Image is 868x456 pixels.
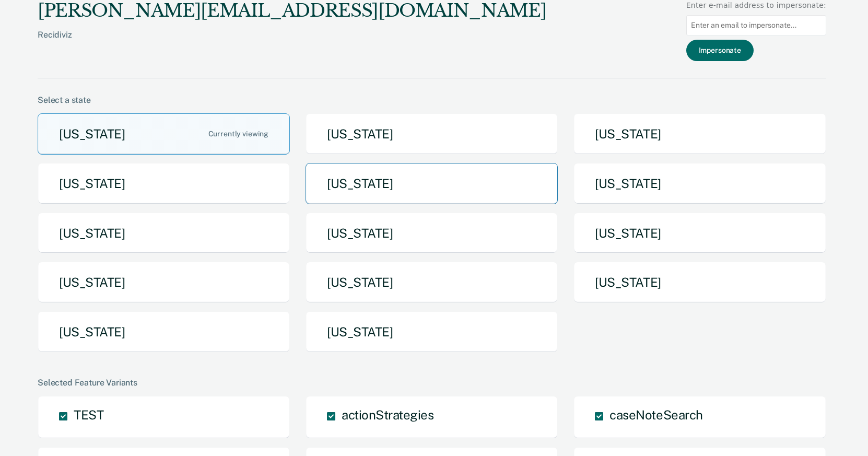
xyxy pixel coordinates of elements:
span: actionStrategies [342,407,433,422]
span: TEST [74,407,103,422]
button: [US_STATE] [573,213,826,254]
button: [US_STATE] [306,311,558,353]
button: [US_STATE] [573,262,826,303]
button: [US_STATE] [573,113,826,155]
div: Select a state [38,95,826,105]
input: Enter an email to impersonate... [686,15,826,36]
button: [US_STATE] [38,262,290,303]
button: [US_STATE] [38,113,290,155]
div: Recidiviz [38,30,546,56]
button: [US_STATE] [573,163,826,204]
button: [US_STATE] [38,163,290,204]
button: Impersonate [686,40,754,61]
button: [US_STATE] [306,262,558,303]
span: caseNoteSearch [609,407,702,422]
button: [US_STATE] [306,113,558,155]
div: Selected Feature Variants [38,378,826,388]
button: [US_STATE] [38,213,290,254]
button: [US_STATE] [38,311,290,353]
button: [US_STATE] [306,213,558,254]
button: [US_STATE] [306,163,558,204]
